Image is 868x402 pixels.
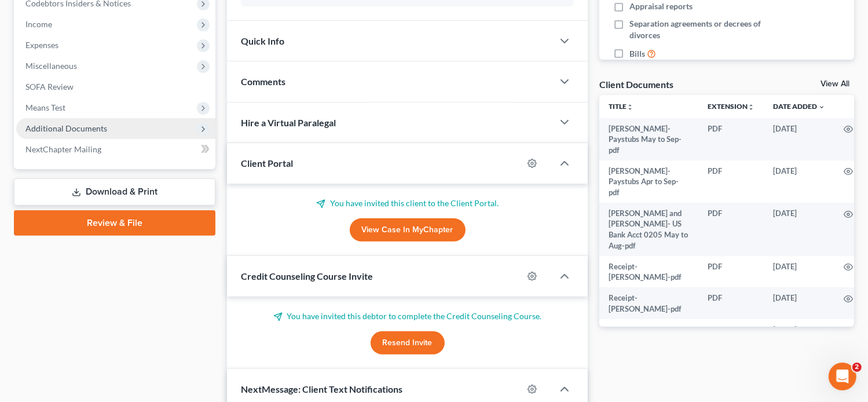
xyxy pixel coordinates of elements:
[599,319,698,351] td: Receipt- [PERSON_NAME]-pdf
[25,123,107,133] span: Additional Documents
[627,104,633,111] i: unfold_more
[764,319,834,351] td: [DATE]
[25,61,77,71] span: Miscellaneous
[852,363,862,372] span: 2
[629,18,781,41] span: Separation agreements or decrees of divorces
[241,117,336,128] span: Hire a Virtual Paralegal
[25,103,65,112] span: Means Test
[241,198,574,209] p: You have invited this client to the Client Portal.
[748,104,755,111] i: unfold_more
[599,78,673,90] div: Client Documents
[629,48,645,60] span: Bills
[25,40,58,50] span: Expenses
[241,76,285,87] span: Comments
[599,256,698,288] td: Receipt- [PERSON_NAME]-pdf
[764,203,834,256] td: [DATE]
[829,363,856,390] iframe: Intercom live chat
[25,19,52,29] span: Income
[14,210,215,236] a: Review & File
[14,178,215,206] a: Download & Print
[599,160,698,203] td: [PERSON_NAME]- Paystubs Apr to Sep-pdf
[25,144,101,154] span: NextChapter Mailing
[350,218,466,242] a: View Case in MyChapter
[241,35,284,46] span: Quick Info
[821,80,849,88] a: View All
[241,158,293,169] span: Client Portal
[241,271,373,282] span: Credit Counseling Course Invite
[698,287,764,319] td: PDF
[764,160,834,203] td: [DATE]
[698,118,764,160] td: PDF
[773,102,825,111] a: Date Added expand_more
[599,203,698,256] td: [PERSON_NAME] and [PERSON_NAME]- US Bank Acct 0205 May to Aug-pdf
[764,287,834,319] td: [DATE]
[16,139,215,160] a: NextChapter Mailing
[241,310,574,322] p: You have invited this debtor to complete the Credit Counseling Course.
[818,104,825,111] i: expand_more
[708,102,755,111] a: Extensionunfold_more
[25,82,74,92] span: SOFA Review
[698,256,764,288] td: PDF
[609,102,633,111] a: Titleunfold_more
[698,319,764,351] td: PDF
[764,256,834,288] td: [DATE]
[599,118,698,160] td: [PERSON_NAME]- Paystubs May to Sep-pdf
[241,383,402,394] span: NextMessage: Client Text Notifications
[599,287,698,319] td: Receipt- [PERSON_NAME]-pdf
[698,203,764,256] td: PDF
[16,76,215,97] a: SOFA Review
[629,1,693,12] span: Appraisal reports
[698,160,764,203] td: PDF
[764,118,834,160] td: [DATE]
[371,331,445,355] button: Resend Invite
